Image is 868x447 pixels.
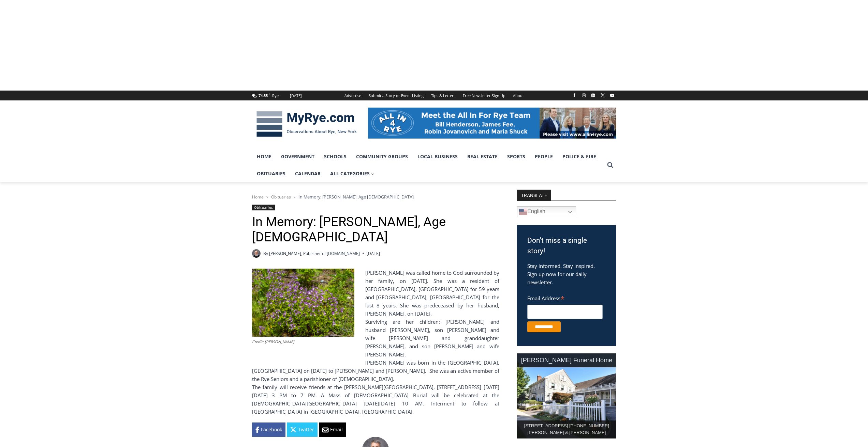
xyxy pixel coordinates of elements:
[341,91,365,100] a: Advertise
[252,269,354,337] img: (PHOTO: Kim Eierman of EcoBeneficial designed and oversaw the installation of native plant beds f...
[509,91,528,100] a: About
[252,249,261,258] a: Author image
[252,339,354,345] figcaption: Credit: [PERSON_NAME]
[365,91,427,100] a: Submit a Story or Event Listing
[527,291,603,304] label: Email Address
[608,91,616,99] a: YouTube
[266,195,268,199] span: >
[368,108,616,138] img: All in for Rye
[252,269,499,318] p: [PERSON_NAME] was called home to God surrounded by her family, on [DATE]. She was a resident of [...
[252,318,499,358] div: Surviving are her children: [PERSON_NAME] and husband [PERSON_NAME], son [PERSON_NAME] and wife [...
[580,91,588,99] a: Instagram
[271,194,291,200] a: Obituaries
[599,91,607,99] a: X
[269,92,270,96] span: F
[330,170,374,177] span: All Categories
[570,91,578,99] a: Facebook
[589,91,597,99] a: Linkedin
[287,422,318,437] a: Twitter
[252,358,499,383] div: [PERSON_NAME] was born in the [GEOGRAPHIC_DATA], [GEOGRAPHIC_DATA] on [DATE] to [PERSON_NAME] and...
[558,148,601,165] a: Police & Fire
[459,91,509,100] a: Free Newsletter Sign Up
[252,214,499,245] h1: In Memory: [PERSON_NAME], Age [DEMOGRAPHIC_DATA]
[263,250,268,257] span: By
[351,148,413,165] a: Community Groups
[527,262,606,286] p: Stay informed. Stay inspired. Sign up now for our daily newsletter.
[325,165,379,182] a: All Categories
[519,208,527,216] img: en
[367,250,380,257] time: [DATE]
[290,93,302,99] div: [DATE]
[252,148,604,182] nav: Primary Navigation
[517,206,576,217] a: English
[252,194,264,200] a: Home
[252,422,285,437] a: Facebook
[413,148,462,165] a: Local Business
[269,251,360,256] a: [PERSON_NAME], Publisher of [DOMAIN_NAME]
[517,353,616,367] div: [PERSON_NAME] Funeral Home
[252,107,361,142] img: MyRye.com
[527,235,606,257] h3: Don't miss a single story!
[272,93,279,99] div: Rye
[502,148,530,165] a: Sports
[462,148,502,165] a: Real Estate
[290,165,325,182] a: Calendar
[517,190,551,201] strong: TRANSLATE
[276,148,319,165] a: Government
[298,194,414,200] span: In Memory: [PERSON_NAME], Age [DEMOGRAPHIC_DATA]
[427,91,459,100] a: Tips & Letters
[604,159,616,171] button: View Search Form
[259,93,268,98] span: 74.55
[319,148,351,165] a: Schools
[252,193,499,200] nav: Breadcrumbs
[341,91,528,100] nav: Secondary Navigation
[319,422,346,437] a: Email
[252,383,499,416] div: The family will receive friends at the [PERSON_NAME][GEOGRAPHIC_DATA], [STREET_ADDRESS] [DATE][DA...
[252,205,275,210] a: Obituaries
[517,420,616,439] div: [STREET_ADDRESS] [PHONE_NUMBER] [PERSON_NAME] & [PERSON_NAME]
[530,148,558,165] a: People
[252,165,290,182] a: Obituaries
[252,148,276,165] a: Home
[294,195,296,199] span: >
